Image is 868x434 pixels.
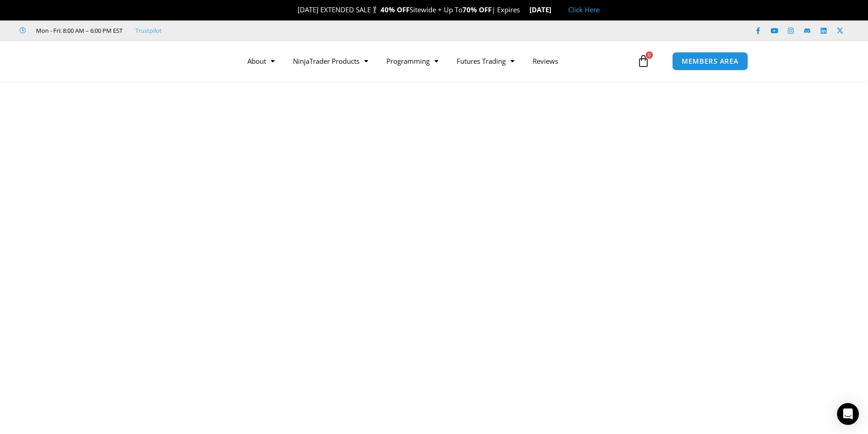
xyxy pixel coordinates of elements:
[552,6,559,13] img: 🏭
[623,48,663,74] a: 0
[529,5,559,14] strong: [DATE]
[238,51,635,71] nav: Menu
[377,51,447,71] a: Programming
[447,51,524,71] a: Futures Trading
[108,45,205,77] img: LogoAI | Affordable Indicators – NinjaTrader
[34,25,123,36] span: Mon - Fri: 8:00 AM – 6:00 PM EST
[837,403,859,425] div: Open Intercom Messenger
[520,6,527,13] img: ⌛
[135,25,162,36] a: Trustpilot
[646,51,653,59] span: 0
[288,5,529,14] span: [DATE] EXTENDED SALE Sitewide + Up To | Expires
[380,5,410,14] strong: 40% OFF
[371,6,378,13] img: 🏌️‍♂️
[238,51,284,71] a: About
[682,58,739,65] span: MEMBERS AREA
[524,51,567,71] a: Reviews
[284,51,377,71] a: NinjaTrader Products
[672,52,748,71] a: MEMBERS AREA
[290,6,297,13] img: 🎉
[462,5,492,14] strong: 70% OFF
[568,5,600,14] a: Click Here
